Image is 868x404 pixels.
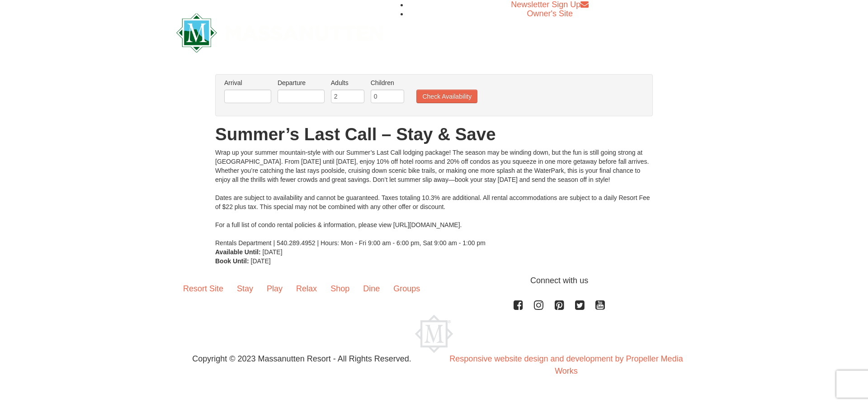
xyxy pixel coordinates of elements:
[215,248,261,256] strong: Available Until:
[260,275,289,303] a: Play
[215,125,653,143] h1: Summer’s Last Call – Stay & Save
[176,275,692,287] p: Connect with us
[278,78,325,87] label: Departure
[224,78,271,87] label: Arrival
[176,21,383,42] a: Massanutten Resort
[371,78,404,87] label: Children
[415,315,453,353] img: Massanutten Resort Logo
[331,78,364,87] label: Adults
[449,354,683,375] a: Responsive website design and development by Propeller Media Works
[527,9,573,18] a: Owner's Site
[176,275,230,303] a: Resort Site
[170,353,434,365] p: Copyright © 2023 Massanutten Resort - All Rights Reserved.
[230,275,260,303] a: Stay
[416,90,477,103] button: Check Availability
[356,275,387,303] a: Dine
[215,257,249,265] strong: Book Until:
[263,248,283,256] span: [DATE]
[215,148,653,247] div: Wrap up your summer mountain-style with our Summer’s Last Call lodging package! The season may be...
[324,275,356,303] a: Shop
[251,257,271,265] span: [DATE]
[289,275,324,303] a: Relax
[387,275,427,303] a: Groups
[176,13,383,52] img: Massanutten Resort Logo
